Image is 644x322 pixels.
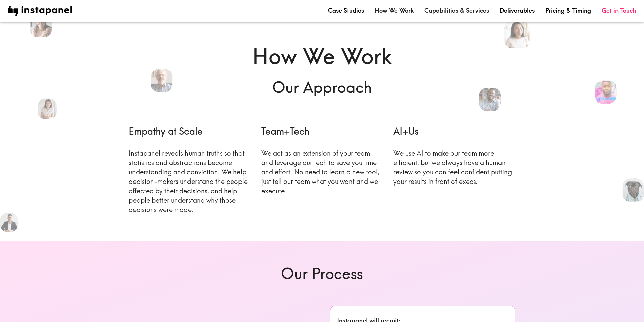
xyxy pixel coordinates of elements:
[129,149,251,214] p: Instapanel reveals human truths so that statistics and abstractions become understanding and conv...
[129,263,515,284] h6: Our Process
[602,6,636,15] a: Get in Touch
[261,149,383,196] p: We act as an extension of your team and leverage our tech to save you time and effort. No need to...
[8,6,72,16] img: instapanel
[393,149,515,186] p: We use AI to make our team more efficient, but we always have a human review so you can feel conf...
[375,6,414,15] a: How We Work
[500,6,535,15] a: Deliverables
[545,6,591,15] a: Pricing & Timing
[424,6,489,15] a: Capabilities & Services
[393,125,515,138] h6: AI+Us
[129,77,515,98] h6: Our Approach
[261,125,383,138] h6: Team+Tech
[129,125,251,138] h6: Empathy at Scale
[129,41,515,71] h1: How We Work
[328,6,364,15] a: Case Studies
